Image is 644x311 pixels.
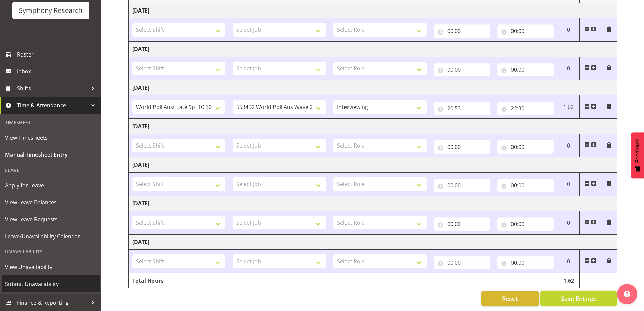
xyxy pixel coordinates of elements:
[557,273,580,288] td: 1.62
[434,179,490,192] input: Click to select...
[434,102,490,115] input: Click to select...
[434,24,490,38] input: Click to select...
[635,139,641,163] span: Feedback
[17,49,98,60] span: Roster
[5,214,96,224] span: View Leave Requests
[2,259,100,275] a: View Unavailability
[2,245,100,259] div: Unavailability
[557,211,580,235] td: 0
[557,250,580,273] td: 0
[557,57,580,80] td: 0
[2,275,100,292] a: Submit Unavailability
[17,83,88,93] span: Shifts
[497,63,554,76] input: Click to select...
[497,217,554,231] input: Click to select...
[17,66,98,76] span: Inbox
[5,262,96,272] span: View Unavailability
[129,3,617,18] td: [DATE]
[434,217,490,231] input: Click to select...
[2,146,100,163] a: Manual Timesheet Entry
[5,150,96,160] span: Manual Timesheet Entry
[2,163,100,177] div: Leave
[5,133,96,143] span: View Timesheets
[129,42,617,57] td: [DATE]
[540,291,617,306] button: Save Entries
[502,294,518,303] span: Reset
[129,157,617,173] td: [DATE]
[129,119,617,134] td: [DATE]
[19,5,82,16] div: Symphony Research
[497,179,554,192] input: Click to select...
[434,140,490,154] input: Click to select...
[17,100,88,110] span: Time & Attendance
[2,129,100,146] a: View Timesheets
[557,134,580,157] td: 0
[2,115,100,129] div: Timesheet
[5,231,96,241] span: Leave/Unavailability Calendar
[497,140,554,154] input: Click to select...
[561,294,596,303] span: Save Entries
[557,18,580,42] td: 0
[2,194,100,211] a: View Leave Balances
[5,197,96,207] span: View Leave Balances
[497,24,554,38] input: Click to select...
[624,291,630,297] img: help-xxl-2.png
[129,235,617,250] td: [DATE]
[17,297,88,308] span: Finance & Reporting
[2,211,100,228] a: View Leave Requests
[2,228,100,245] a: Leave/Unavailability Calendar
[2,177,100,194] a: Apply for Leave
[129,196,617,211] td: [DATE]
[5,279,96,289] span: Submit Unavailability
[557,95,580,119] td: 1.62
[5,180,96,191] span: Apply for Leave
[557,173,580,196] td: 0
[481,291,539,306] button: Reset
[631,132,644,178] button: Feedback - Show survey
[434,256,490,269] input: Click to select...
[434,63,490,76] input: Click to select...
[129,80,617,95] td: [DATE]
[129,273,229,288] td: Total Hours
[497,256,554,269] input: Click to select...
[497,102,554,115] input: Click to select...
